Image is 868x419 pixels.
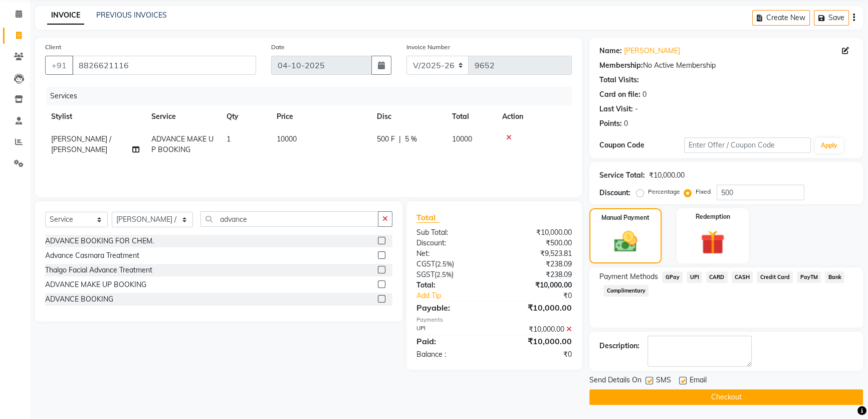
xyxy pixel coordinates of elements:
div: Discount: [409,238,494,248]
span: CASH [732,271,753,283]
div: Name: [599,46,622,56]
div: ₹10,000.00 [494,302,579,314]
a: PREVIOUS INVOICES [96,11,167,20]
div: Coupon Code [599,140,684,151]
span: 2.5% [437,260,452,268]
label: Client [45,43,61,52]
span: 5 % [405,134,417,145]
div: 0 [624,118,628,129]
label: Date [271,43,285,52]
span: Complimentary [603,285,648,297]
label: Fixed [696,187,711,196]
div: ₹9,523.81 [494,248,579,259]
span: GPay [662,271,683,283]
div: ( ) [409,259,494,269]
div: ₹10,000.00 [494,280,579,291]
th: Stylist [45,105,145,128]
input: Search by Name/Mobile/Email/Code [72,56,256,75]
div: Advance Casmara Treatment [45,250,139,261]
span: Total [416,212,440,223]
span: 2.5% [437,270,452,278]
th: Qty [221,105,271,128]
div: Paid: [409,335,494,347]
div: No Active Membership [599,60,853,71]
div: 0 [642,89,646,100]
span: CARD [706,271,728,283]
button: Apply [815,138,843,153]
div: Card on file: [599,89,640,100]
span: Bank [825,271,844,283]
div: ₹0 [508,291,579,301]
div: Total: [409,280,494,291]
div: Points: [599,118,622,129]
div: Net: [409,248,494,259]
div: ₹500.00 [494,238,579,248]
div: ADVANCE BOOKING [45,294,113,305]
span: Send Details On [589,375,641,387]
span: Payment Methods [599,271,658,282]
th: Action [496,105,572,128]
label: Manual Payment [601,213,649,222]
span: 500 F [377,134,395,145]
div: Sub Total: [409,227,494,238]
span: 10000 [452,134,472,144]
div: Last Visit: [599,104,633,114]
span: Email [690,375,707,387]
label: Percentage [648,187,680,196]
div: Discount: [599,188,630,198]
input: Search or Scan [200,211,378,227]
div: ADVANCE MAKE UP BOOKING [45,280,146,290]
div: Description: [599,341,639,351]
span: SMS [656,375,671,387]
div: ₹10,000.00 [494,335,579,347]
div: Service Total: [599,170,645,181]
th: Price [271,105,371,128]
span: CGST [416,259,435,268]
a: INVOICE [47,7,84,25]
div: Services [46,87,579,105]
div: Total Visits: [599,75,639,85]
div: ₹10,000.00 [494,227,579,238]
span: UPI [687,271,702,283]
label: Invoice Number [406,43,450,52]
span: ADVANCE MAKE UP BOOKING [151,134,213,154]
span: SGST [416,270,435,279]
label: Redemption [696,212,730,221]
div: ₹10,000.00 [494,324,579,335]
th: Total [446,105,496,128]
button: Save [814,10,849,26]
div: Thalgo Facial Advance Treatment [45,265,152,275]
span: | [399,134,401,145]
div: Balance : [409,349,494,360]
span: [PERSON_NAME] / [PERSON_NAME] [51,134,111,154]
div: ₹10,000.00 [649,170,685,181]
span: 10000 [277,134,297,144]
span: PayTM [797,271,821,283]
img: _gift.svg [693,227,732,257]
button: Create New [752,10,810,26]
a: [PERSON_NAME] [624,46,680,56]
button: Checkout [589,389,863,405]
div: ( ) [409,269,494,280]
div: ₹238.09 [494,259,579,269]
div: - [635,104,638,114]
div: ADVANCE BOOKING FOR CHEM. [45,236,154,246]
span: Credit Card [757,271,793,283]
img: _cash.svg [607,228,644,255]
div: Payments [416,316,572,324]
span: 1 [227,134,231,144]
th: Disc [371,105,446,128]
a: Add Tip [409,291,509,301]
input: Enter Offer / Coupon Code [684,137,811,153]
th: Service [145,105,221,128]
div: UPI [409,324,494,335]
div: ₹0 [494,349,579,360]
div: ₹238.09 [494,269,579,280]
button: +91 [45,56,73,75]
div: Membership: [599,60,643,71]
div: Payable: [409,302,494,314]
